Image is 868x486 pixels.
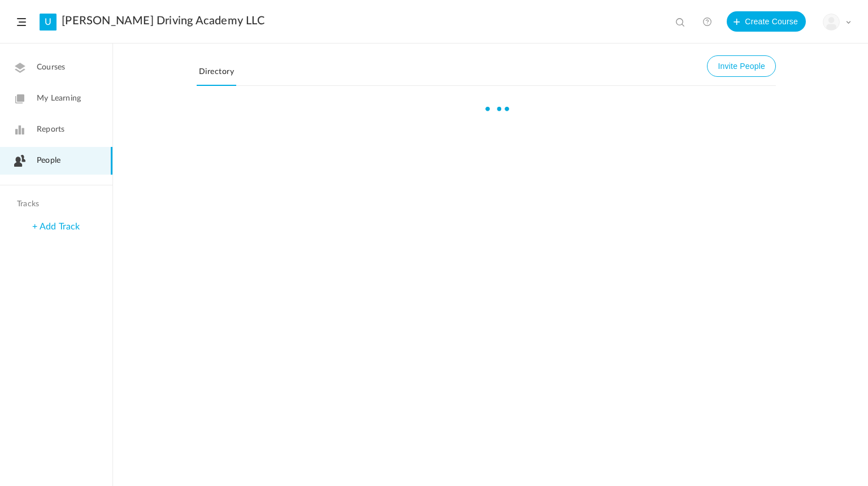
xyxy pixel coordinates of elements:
[37,124,64,136] span: Reports
[37,93,81,105] span: My Learning
[37,62,65,73] span: Courses
[17,199,93,209] h4: Tracks
[37,155,60,167] span: People
[823,14,839,30] img: user-image.png
[707,55,776,77] button: Invite People
[727,11,806,32] button: Create Course
[40,14,57,31] a: U
[62,14,264,28] a: [PERSON_NAME] Driving Academy LLC
[32,222,80,231] a: + Add Track
[197,64,236,86] a: Directory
